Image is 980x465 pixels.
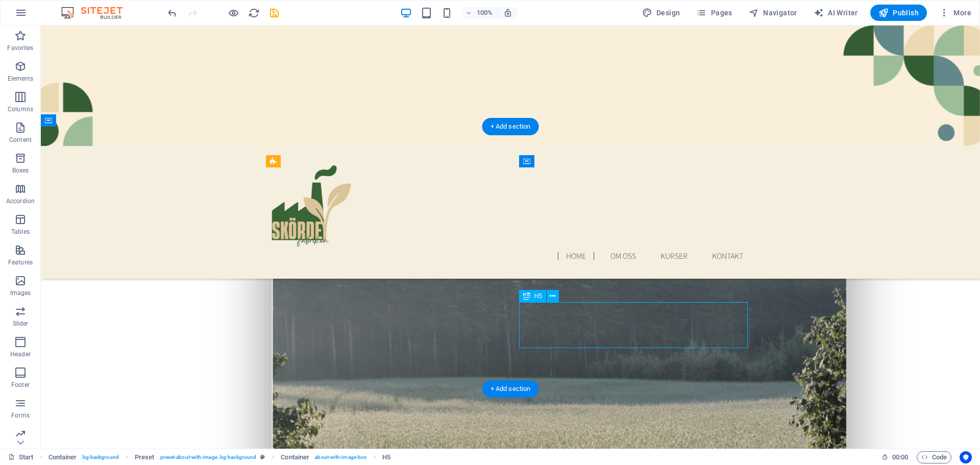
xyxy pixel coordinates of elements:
[81,451,119,463] span: . bg-background
[281,451,309,463] span: Click to select. Double-click to edit
[48,451,391,463] nav: breadcrumb
[8,258,33,266] p: Features
[10,350,31,358] p: Header
[11,381,30,389] p: Footer
[960,451,972,463] button: Usercentrics
[48,451,77,463] span: Click to select. Double-click to edit
[268,7,280,19] button: save
[248,7,260,19] button: reload
[534,293,542,299] span: H5
[11,411,30,420] p: Forms
[921,451,947,463] span: Code
[313,451,366,463] span: . about-with-image-box
[10,289,31,297] p: Images
[6,197,35,205] p: Accordion
[881,451,909,463] h6: Session time
[382,451,390,463] span: Click to select. Double-click to edit
[227,7,239,19] button: Click here to leave preview mode and continue editing
[638,5,684,21] button: Design
[814,8,858,18] span: AI Writer
[696,8,732,18] span: Pages
[638,5,684,21] div: Design (Ctrl+Alt+Y)
[878,8,919,18] span: Publish
[870,5,927,21] button: Publish
[917,451,951,463] button: Code
[461,7,498,19] button: 100%
[749,8,797,18] span: Navigator
[935,5,975,21] button: More
[503,8,512,17] i: On resize automatically adjust zoom level to fit chosen device.
[810,5,862,21] button: AI Writer
[59,7,135,19] img: Editor Logo
[13,320,29,328] p: Slider
[159,451,257,463] span: . preset-about-with-image .bg-background
[268,7,280,19] i: Save (Ctrl+S)
[12,166,29,175] p: Boxes
[692,5,736,21] button: Pages
[166,7,178,19] i: Undo: Change text (Ctrl+Z)
[260,454,265,460] i: This element is a customizable preset
[9,136,32,144] p: Content
[8,105,33,113] p: Columns
[7,44,33,52] p: Favorites
[939,8,971,18] span: More
[11,228,30,236] p: Tables
[8,75,34,83] p: Elements
[135,451,155,463] span: Click to select. Double-click to edit
[166,7,178,19] button: undo
[248,7,260,19] i: Reload page
[892,451,908,463] span: 00 00
[477,7,493,19] h6: 100%
[482,118,539,135] div: + Add section
[899,453,901,461] span: :
[642,8,680,18] span: Design
[745,5,801,21] button: Navigator
[482,380,539,398] div: + Add section
[8,451,34,463] a: Click to cancel selection. Double-click to open Pages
